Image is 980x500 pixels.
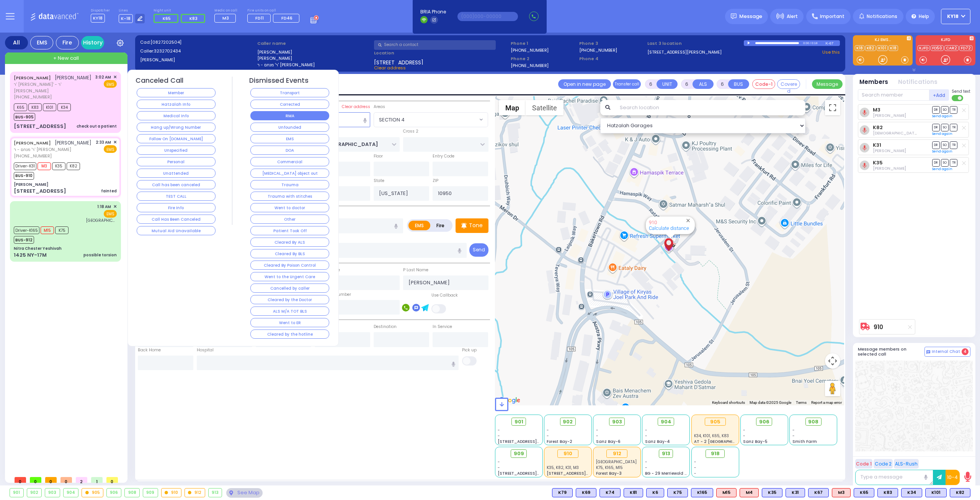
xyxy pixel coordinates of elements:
[808,418,818,426] span: 908
[514,418,523,426] span: 901
[403,267,428,273] label: P Last Name
[877,45,888,51] a: K101
[91,14,105,23] span: KY18
[693,79,714,89] button: ALS
[250,238,329,247] button: Cleared By ALS
[137,134,216,143] button: Follow On [DOMAIN_NAME]
[14,81,93,94] span: ר' [PERSON_NAME]' - ר' [PERSON_NAME]
[825,381,840,396] button: Drag Pegman onto the map to open Street View
[250,169,329,178] button: [MEDICAL_DATA] object out
[716,488,737,497] div: ALS
[705,418,726,426] div: 905
[873,166,906,171] span: Berish Feldman
[645,427,647,433] span: -
[787,13,798,20] span: Alert
[873,160,883,166] a: K35
[825,100,840,115] button: Toggle fullscreen view
[469,243,488,257] button: Send
[250,318,329,327] button: Went to ER
[662,230,675,253] div: ELIMYLECH SHIMON FISHER
[137,88,216,97] button: Member
[762,488,782,497] div: BLS
[498,465,500,470] span: -
[694,439,751,444] span: AT - 2 [GEOGRAPHIC_DATA]
[14,140,51,146] a: [PERSON_NAME]
[511,56,577,62] span: Phone 2
[497,395,522,405] a: Open this area in Google Maps (opens a new window)
[81,36,104,49] a: History
[952,94,964,102] label: Turn off text
[250,272,329,281] button: Went to the Urgent Care
[931,45,944,51] a: FD50
[250,249,329,258] button: Cleared By BLS
[433,324,452,330] label: In Service
[731,13,737,19] img: message.svg
[786,488,805,497] div: BLS
[811,39,818,48] div: 0:18
[137,180,216,189] button: Call has been canceled
[137,123,216,132] button: Hang up/Wrong Number
[941,141,949,149] span: SO
[257,49,372,56] label: [PERSON_NAME]
[511,40,577,47] span: Phone 1
[694,433,729,439] span: K34, K101, K65, K83
[557,449,578,458] div: 910
[825,40,840,46] div: K-67
[125,489,139,497] div: 908
[662,450,670,457] span: 913
[563,418,573,426] span: 902
[163,15,171,21] span: K65
[739,13,762,20] span: Message
[925,488,947,497] div: BLS
[14,113,35,121] span: BUS-905
[136,77,183,85] h4: Canceled Call
[526,100,563,115] button: Show satellite imagery
[28,103,42,111] span: K83
[792,439,817,444] span: Smith Farm
[374,324,397,330] label: Destination
[119,8,145,13] label: Lines
[579,40,645,47] span: Phone 3
[613,79,641,89] button: Transfer call
[86,218,117,223] span: Mount Sinai
[374,40,496,50] input: Search a contact
[53,54,79,62] span: + New call
[941,124,949,131] span: SO
[257,40,372,47] label: Caller name
[667,488,688,497] div: BLS
[14,103,27,111] span: K65
[624,488,643,497] div: BLS
[962,348,969,355] span: 4
[150,39,181,45] span: [0827202504]
[615,100,806,115] input: Search location
[457,12,518,21] input: (000)000-00000
[250,261,329,270] button: Cleared By Poison Control
[55,226,69,234] span: K75
[511,47,549,53] label: [PHONE_NUMBER]
[374,153,383,159] label: Floor
[498,427,500,433] span: -
[113,203,117,210] span: ✕
[649,220,657,225] a: 910
[137,157,216,166] button: Personal
[431,292,458,298] label: Use Callback
[497,395,522,405] img: Google
[56,36,79,49] div: Fire
[858,89,929,101] input: Search member
[919,13,929,20] span: Help
[250,88,329,97] button: Transport
[832,488,851,497] div: ALS
[498,459,500,465] span: -
[374,113,477,126] span: SECTION 4
[858,347,924,357] h5: Message members on selected call
[5,36,28,49] div: All
[803,39,810,48] div: 0:00
[113,74,117,80] span: ✕
[932,349,960,354] span: Internal Chat
[499,100,526,115] button: Show street map
[552,488,573,497] div: BLS
[250,307,329,316] button: ALS M/A TOT BLS
[596,459,637,465] span: Mount Sinai
[932,114,952,118] a: Send again
[647,49,722,56] a: [STREET_ADDRESS][PERSON_NAME]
